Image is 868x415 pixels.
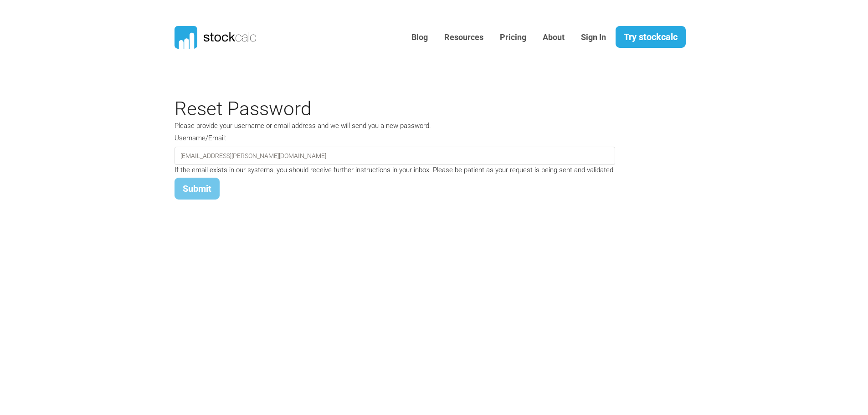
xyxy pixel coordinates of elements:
h2: Reset Password [175,97,615,120]
p: Please provide your username or email address and we will send you a new password. [175,121,615,131]
a: Try stockcalc [616,26,686,48]
p: If the email exists in our systems, you should receive further instructions in your inbox. Please... [175,165,615,175]
a: Sign In [574,26,613,49]
a: About [536,26,571,49]
button: Submit [175,178,220,200]
a: Resources [437,26,490,49]
label: Username/Email: [175,133,226,143]
a: Pricing [493,26,533,49]
a: Blog [405,26,435,49]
